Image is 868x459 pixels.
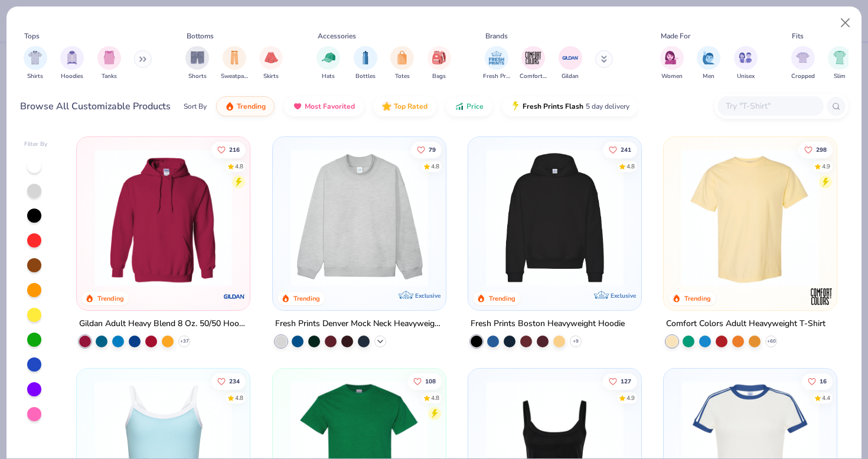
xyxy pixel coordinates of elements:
[834,12,857,34] button: Close
[791,46,815,81] div: filter for Cropped
[621,147,631,152] span: 241
[60,46,84,81] button: filter button
[796,51,810,64] img: Cropped Image
[373,96,436,116] button: Top Rated
[611,292,636,300] span: Exclusive
[523,102,583,111] span: Fresh Prints Flash
[573,338,579,345] span: + 9
[822,162,830,171] div: 4.9
[425,379,435,385] span: 108
[223,285,247,308] img: Gildan logo
[235,162,243,171] div: 4.8
[586,100,629,113] span: 5 day delivery
[603,373,637,390] button: Like
[221,72,248,81] span: Sweatpants
[739,51,752,64] img: Unisex Image
[97,46,121,81] button: filter button
[221,46,248,81] button: filter button
[390,46,414,81] button: filter button
[225,102,234,111] img: trending.gif
[228,51,241,64] img: Sweatpants Image
[502,96,638,116] button: Fresh Prints Flash5 day delivery
[626,162,635,171] div: 4.8
[520,72,547,81] span: Comfort Colors
[430,162,439,171] div: 4.8
[259,46,283,81] button: filter button
[305,102,355,111] span: Most Favorited
[188,72,207,81] span: Shorts
[511,102,520,111] img: flash.gif
[520,46,547,81] div: filter for Comfort Colors
[559,46,582,81] div: filter for Gildan
[259,46,283,81] div: filter for Skirts
[480,149,629,287] img: 91acfc32-fd48-4d6b-bdad-a4c1a30ac3fc
[237,102,266,111] span: Trending
[322,72,335,81] span: Hats
[661,72,683,81] span: Women
[703,72,714,81] span: Men
[562,72,579,81] span: Gildan
[235,394,243,403] div: 4.8
[316,46,340,81] button: filter button
[28,51,42,64] img: Shirts Image
[665,51,678,64] img: Women Image
[828,46,851,81] button: filter button
[430,394,439,403] div: 4.8
[229,379,240,385] span: 234
[428,46,451,81] button: filter button
[293,102,302,111] img: most_fav.gif
[24,46,47,81] div: filter for Shirts
[432,51,445,64] img: Bags Image
[822,394,830,403] div: 4.4
[661,31,690,41] div: Made For
[359,51,372,64] img: Bottles Image
[697,46,720,81] button: filter button
[734,46,758,81] div: filter for Unisex
[734,46,758,81] button: filter button
[24,140,48,149] div: Filter By
[354,46,377,81] div: filter for Bottles
[697,46,720,81] div: filter for Men
[562,49,579,67] img: Gildan Image
[415,292,440,300] span: Exclusive
[263,72,279,81] span: Skirts
[833,51,846,64] img: Slim Image
[798,141,833,158] button: Like
[471,317,625,331] div: Fresh Prints Boston Heavyweight Hoodie
[382,102,391,111] img: TopRated.gif
[485,31,508,41] div: Brands
[275,317,443,331] div: Fresh Prints Denver Mock Neck Heavyweight Sweatshirt
[265,51,278,64] img: Skirts Image
[603,141,637,158] button: Like
[791,72,815,81] span: Cropped
[626,394,635,403] div: 4.9
[666,317,825,331] div: Comfort Colors Adult Heavyweight T-Shirt
[61,72,83,81] span: Hoodies
[483,72,510,81] span: Fresh Prints
[446,96,492,116] button: Price
[180,338,189,345] span: + 37
[791,46,815,81] button: filter button
[318,31,356,41] div: Accessories
[211,373,246,390] button: Like
[737,72,755,81] span: Unisex
[211,141,246,158] button: Like
[284,96,364,116] button: Most Favorited
[89,149,238,287] img: 01756b78-01f6-4cc6-8d8a-3c30c1a0c8ac
[395,72,410,81] span: Totes
[20,99,171,113] div: Browse All Customizable Products
[792,31,804,41] div: Fits
[676,149,825,287] img: 029b8af0-80e6-406f-9fdc-fdf898547912
[103,51,116,64] img: Tanks Image
[524,49,542,67] img: Comfort Colors Image
[396,51,409,64] img: Totes Image
[221,46,248,81] div: filter for Sweatpants
[185,46,209,81] button: filter button
[428,147,435,152] span: 79
[407,373,441,390] button: Like
[187,31,214,41] div: Bottoms
[322,51,335,64] img: Hats Image
[191,51,204,64] img: Shorts Image
[285,149,434,287] img: f5d85501-0dbb-4ee4-b115-c08fa3845d83
[102,72,117,81] span: Tanks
